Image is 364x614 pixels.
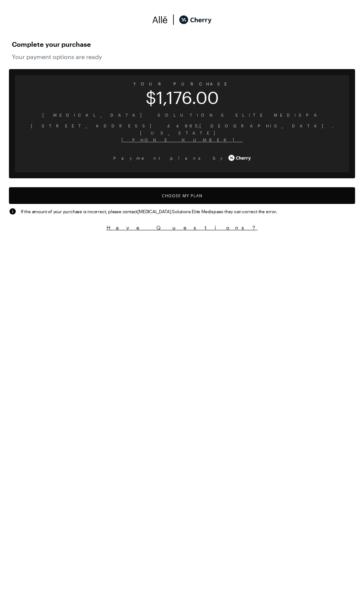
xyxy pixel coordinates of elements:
button: Have Questions? [9,224,355,231]
span: [MEDICAL_DATA] Solutions Elite Medispa [21,111,343,118]
img: svg%3e [9,208,16,215]
span: Your payment options are ready [12,53,352,60]
img: cherry_black_logo-DrOE_MJI.svg [179,14,212,25]
img: cherry_white_logo-JPerc-yG.svg [228,152,251,163]
span: If the amount of your purchase is incorrect, please contact [MEDICAL_DATA] Solutions Elite Medisp... [21,208,277,215]
img: svg%3e [168,14,179,25]
span: [STREET_ADDRESS] 44685 , [GEOGRAPHIC_DATA] , [US_STATE] [21,122,343,136]
span: [PHONE_NUMBER] [21,136,343,143]
span: YOUR PURCHASE [15,79,349,89]
img: svg%3e [152,14,168,25]
button: Choose My Plan [9,187,355,204]
span: Payment plans by [113,155,227,162]
span: Complete your purchase [12,38,352,50]
span: $1,176.00 [15,92,349,103]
